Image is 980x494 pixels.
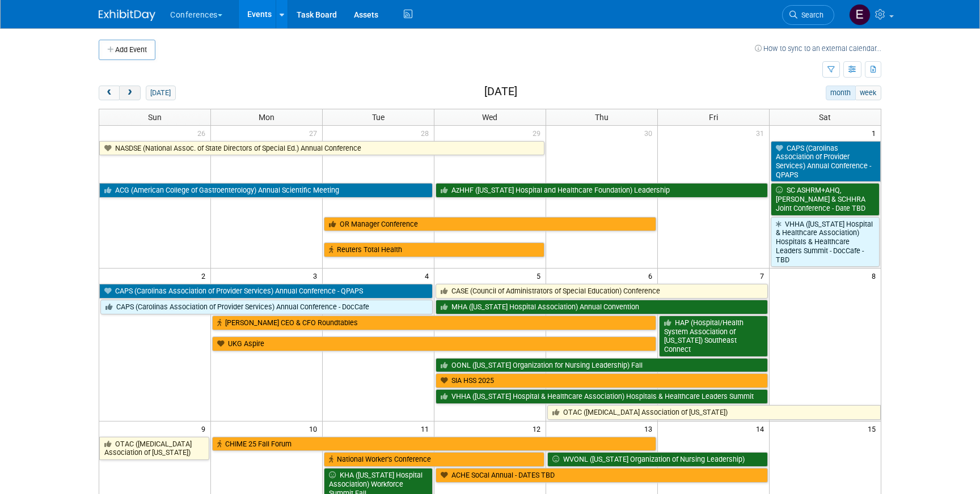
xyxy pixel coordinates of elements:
[826,86,856,100] button: month
[643,421,657,436] span: 13
[436,284,768,299] a: CASE (Council of Administrators of Special Education) Conference
[531,421,546,436] span: 12
[647,269,657,283] span: 6
[819,113,831,122] span: Sat
[372,113,385,122] span: Tue
[797,11,823,19] span: Search
[212,316,656,330] a: [PERSON_NAME] CEO & CFO Roundtables
[849,4,871,25] img: Erin Anderson
[100,300,433,314] a: CAPS (Carolinas Association of Provider Services) Annual Conference - DocCafe
[547,452,768,467] a: WVONL ([US_STATE] Organization of Nursing Leadership)
[771,217,880,267] a: VHHA ([US_STATE] Hospital & Healthcare Association) Hospitals & Healthcare Leaders Summit - DocCa...
[99,284,433,299] a: CAPS (Carolinas Association of Provider Services) Annual Conference - QPAPS
[759,269,769,283] span: 7
[324,452,544,467] a: National Worker’s Conference
[324,242,544,257] a: Reuters Total Health
[420,421,434,436] span: 11
[148,113,162,122] span: Sun
[312,269,322,283] span: 3
[308,421,322,436] span: 10
[531,126,546,140] span: 29
[755,44,881,53] a: How to sync to an external calendar...
[436,183,768,198] a: AzHHF ([US_STATE] Hospital and Healthcare Foundation) Leadership
[424,269,434,283] span: 4
[659,316,768,357] a: HAP (Hospital/Health System Association of [US_STATE]) Southeast Connect
[436,468,768,483] a: ACHE SoCal Annual - DATES TBD
[771,141,881,182] a: CAPS (Carolinas Association of Provider Services) Annual Conference - QPAPS
[855,86,881,100] button: week
[535,269,546,283] span: 5
[99,10,155,21] img: ExhibitDay
[755,126,769,140] span: 31
[436,373,768,388] a: SIA HSS 2025
[200,269,210,283] span: 2
[99,183,433,198] a: ACG (American College of Gastroenterology) Annual Scientific Meeting
[324,217,656,232] a: OR Manager Conference
[871,126,881,140] span: 1
[212,337,656,351] a: UKG Aspire
[782,5,834,25] a: Search
[436,389,768,404] a: VHHA ([US_STATE] Hospital & Healthcare Association) Hospitals & Healthcare Leaders Summit
[99,40,155,60] button: Add Event
[119,86,140,100] button: next
[547,405,881,420] a: OTAC ([MEDICAL_DATA] Association of [US_STATE])
[99,437,209,460] a: OTAC ([MEDICAL_DATA] Association of [US_STATE])
[200,421,210,436] span: 9
[99,86,120,100] button: prev
[420,126,434,140] span: 28
[482,113,497,122] span: Wed
[146,86,176,100] button: [DATE]
[771,183,880,215] a: SC ASHRM+AHQ, [PERSON_NAME] & SCHHRA Joint Conference - Date TBD
[259,113,274,122] span: Mon
[709,113,718,122] span: Fri
[871,269,881,283] span: 8
[196,126,210,140] span: 26
[643,126,657,140] span: 30
[308,126,322,140] span: 27
[212,437,656,452] a: CHIME 25 Fall Forum
[99,141,544,156] a: NASDSE (National Assoc. of State Directors of Special Ed.) Annual Conference
[436,300,768,314] a: MHA ([US_STATE] Hospital Association) Annual Convention
[436,358,768,373] a: OONL ([US_STATE] Organization for Nursing Leadership) Fall
[867,421,881,436] span: 15
[595,113,609,122] span: Thu
[484,86,517,98] h2: [DATE]
[755,421,769,436] span: 14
